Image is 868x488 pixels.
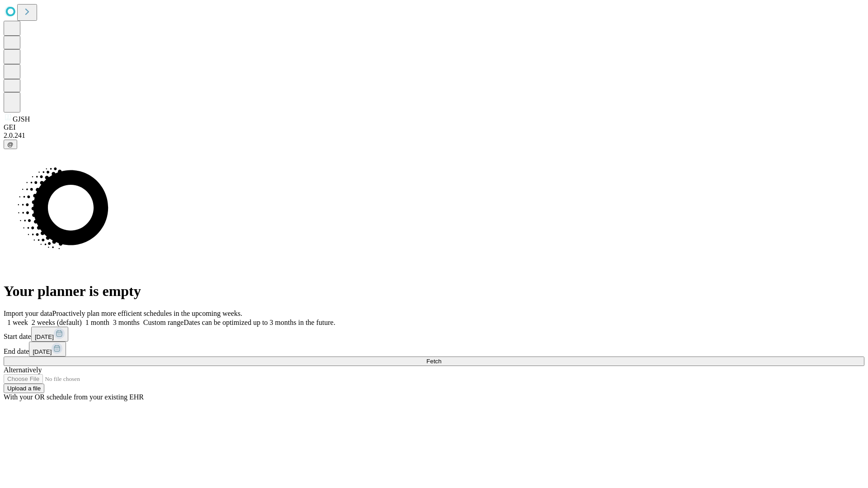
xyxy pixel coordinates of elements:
span: Dates can be optimized up to 3 months in the future. [184,319,335,326]
span: [DATE] [35,333,54,340]
button: [DATE] [29,342,66,357]
span: 2 weeks (default) [32,319,82,326]
h1: Your planner is empty [4,283,864,300]
span: GJSH [13,115,30,123]
div: 2.0.241 [4,131,864,140]
button: Upload a file [4,384,44,393]
button: Fetch [4,357,864,366]
div: End date [4,342,864,357]
span: With your OR schedule from your existing EHR [4,393,144,401]
div: Start date [4,327,864,342]
button: [DATE] [31,327,68,342]
span: Import your data [4,310,52,317]
div: GEI [4,123,864,131]
span: Proactively plan more efficient schedules in the upcoming weeks. [52,310,242,317]
button: @ [4,140,17,149]
span: Alternatively [4,366,42,374]
span: 1 week [7,319,28,326]
span: Custom range [143,319,184,326]
span: Fetch [426,358,441,365]
span: @ [7,141,14,148]
span: 3 months [113,319,140,326]
span: [DATE] [33,348,52,355]
span: 1 month [85,319,109,326]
